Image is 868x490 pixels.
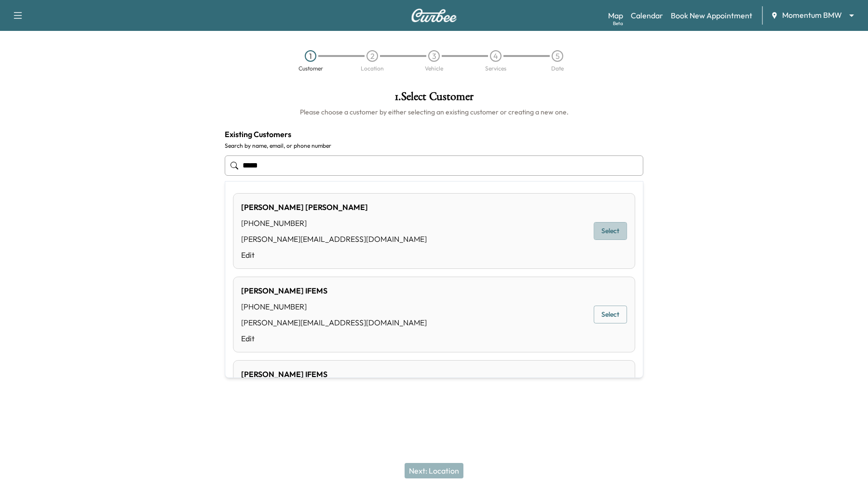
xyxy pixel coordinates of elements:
[631,10,663,21] a: Calendar
[241,333,427,344] a: Edit
[241,201,427,213] div: [PERSON_NAME] [PERSON_NAME]
[551,66,564,71] div: Date
[366,50,378,62] div: 2
[490,50,502,62] div: 4
[671,10,752,21] a: Book New Appointment
[225,142,643,150] label: Search by name, email, or phone number
[428,50,440,62] div: 3
[305,50,316,62] div: 1
[411,9,457,22] img: Curbee Logo
[241,301,427,312] div: [PHONE_NUMBER]
[782,10,842,21] span: Momentum BMW
[225,91,643,107] h1: 1 . Select Customer
[613,20,623,27] div: Beta
[225,128,643,140] h4: Existing Customers
[485,66,506,71] div: Services
[594,222,627,240] button: Select
[552,50,563,62] div: 5
[241,249,427,261] a: Edit
[241,285,427,296] div: [PERSON_NAME] IFEMS
[241,217,427,229] div: [PHONE_NUMBER]
[594,306,627,323] button: Select
[225,107,643,117] h6: Please choose a customer by either selecting an existing customer or creating a new one.
[298,66,323,71] div: Customer
[241,317,427,328] div: [PERSON_NAME][EMAIL_ADDRESS][DOMAIN_NAME]
[425,66,443,71] div: Vehicle
[241,368,427,380] div: [PERSON_NAME] IFEMS
[241,233,427,245] div: [PERSON_NAME][EMAIL_ADDRESS][DOMAIN_NAME]
[608,10,623,21] a: MapBeta
[361,66,384,71] div: Location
